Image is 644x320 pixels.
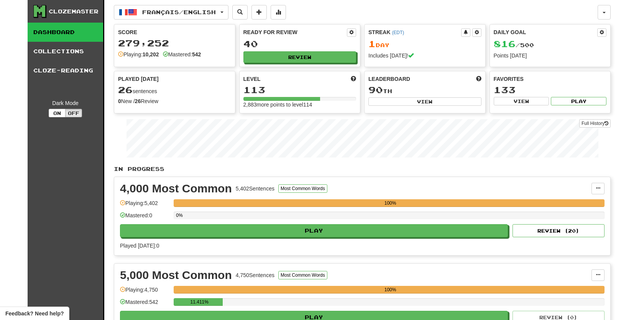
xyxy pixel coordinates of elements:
[513,224,605,237] button: Review (20)
[120,286,170,299] div: Playing: 4,750
[176,298,223,306] div: 11.411%
[243,101,356,108] div: 2,883 more points to level 114
[494,97,549,105] button: View
[368,38,376,49] span: 1
[232,5,248,20] button: Search sentences
[494,42,534,48] span: / 500
[579,119,611,128] a: Full History
[494,85,607,95] div: 133
[243,39,356,49] div: 40
[243,75,261,83] span: Level
[271,5,286,20] button: More stats
[551,97,606,105] button: Play
[368,52,481,59] div: Includes [DATE]!
[114,165,611,173] p: In Progress
[120,199,170,212] div: Playing: 5,402
[176,199,605,207] div: 100%
[49,109,66,117] button: On
[192,51,201,57] strong: 542
[236,185,274,192] div: 5,402 Sentences
[120,269,232,281] div: 5,000 Most Common
[120,243,159,249] span: Played [DATE]: 0
[118,75,159,83] span: Played [DATE]
[251,5,267,20] button: Add sentence to collection
[118,51,159,58] div: Playing:
[114,5,228,20] button: Français/English
[49,8,99,15] div: Clozemaster
[118,84,133,95] span: 26
[120,212,170,224] div: Mastered: 0
[494,52,607,59] div: Points [DATE]
[494,75,607,83] div: Favorites
[118,98,121,104] strong: 0
[494,28,598,37] div: Daily Goal
[368,85,481,95] div: th
[351,75,356,83] span: Score more points to level up
[142,9,216,15] span: Français / English
[135,98,141,104] strong: 26
[476,75,481,83] span: This week in points, UTC
[278,271,327,279] button: Most Common Words
[118,38,231,48] div: 279,252
[33,99,97,107] div: Dark Mode
[368,28,461,36] div: Streak
[176,286,605,294] div: 100%
[243,85,356,95] div: 113
[120,224,508,237] button: Play
[143,51,159,57] strong: 10,202
[243,51,356,63] button: Review
[120,298,170,311] div: Mastered: 542
[392,30,404,35] a: (EDT)
[120,183,232,194] div: 4,000 Most Common
[118,28,231,36] div: Score
[368,75,410,83] span: Leaderboard
[28,23,103,42] a: Dashboard
[163,51,201,58] div: Mastered:
[368,39,481,49] div: Day
[28,42,103,61] a: Collections
[243,28,347,36] div: Ready for Review
[368,97,481,106] button: View
[118,85,231,95] div: sentences
[368,84,383,95] span: 90
[278,184,327,193] button: Most Common Words
[5,310,64,317] span: Open feedback widget
[236,271,274,279] div: 4,750 Sentences
[65,109,82,117] button: Off
[118,97,231,105] div: New / Review
[28,61,103,80] a: Cloze-Reading
[494,38,516,49] span: 816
